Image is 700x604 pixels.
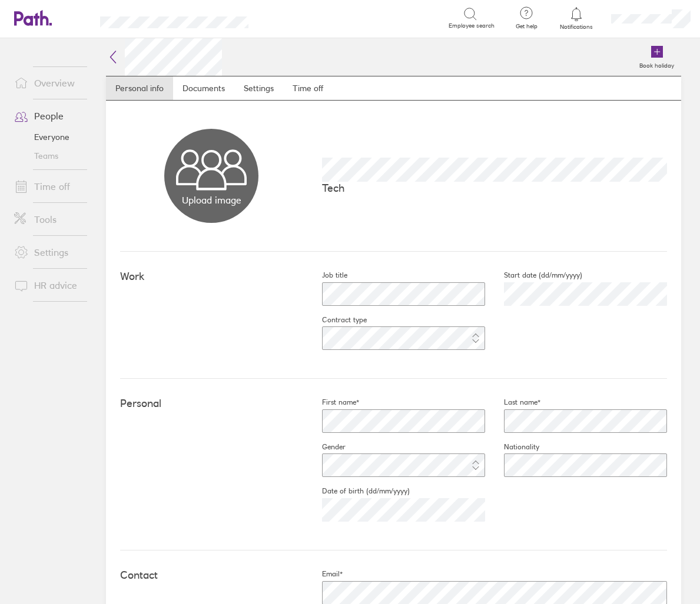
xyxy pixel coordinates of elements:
[120,569,303,582] h4: Contact
[632,38,681,76] a: Book holiday
[449,22,495,29] span: Employee search
[5,208,99,231] a: Tools
[5,128,99,146] a: Everyone
[558,6,596,31] a: Notifications
[507,23,546,30] span: Get help
[283,76,333,100] a: Time off
[120,271,303,283] h4: Work
[5,241,99,264] a: Settings
[5,104,99,128] a: People
[234,76,283,100] a: Settings
[303,442,346,452] label: Gender
[5,273,99,297] a: HR advice
[558,24,596,31] span: Notifications
[303,569,343,579] label: Email*
[173,76,234,100] a: Documents
[5,175,99,198] a: Time off
[303,486,410,496] label: Date of birth (dd/mm/yyyy)
[485,442,539,452] label: Nationality
[322,182,667,194] p: Tech
[106,76,173,100] a: Personal info
[485,271,582,280] label: Start date (dd/mm/yyyy)
[120,398,303,410] h4: Personal
[303,315,367,325] label: Contract type
[280,12,310,23] div: Search
[303,271,347,280] label: Job title
[5,146,99,165] a: Teams
[632,59,681,69] label: Book holiday
[5,71,99,95] a: Overview
[485,398,540,407] label: Last name*
[303,398,359,407] label: First name*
